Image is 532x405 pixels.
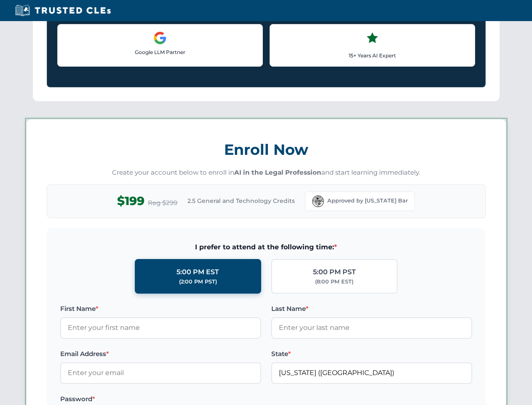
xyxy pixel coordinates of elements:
span: I prefer to attend at the following time: [60,242,472,253]
p: Google LLM Partner [64,48,256,56]
label: Last Name [271,304,472,314]
img: Florida Bar [312,195,324,207]
input: Florida (FL) [271,362,472,383]
label: State [271,349,472,359]
span: Reg $299 [148,198,177,208]
span: Approved by [US_STATE] Bar [327,197,408,205]
span: $199 [117,192,144,211]
p: 15+ Years AI Expert [277,51,468,59]
h3: Enroll Now [47,136,486,163]
input: Enter your first name [60,317,261,338]
div: 5:00 PM EST [176,267,219,278]
img: Google [153,31,167,45]
div: (8:00 PM EST) [315,278,353,286]
div: (2:00 PM PST) [179,278,217,286]
label: Email Address [60,349,261,359]
input: Enter your last name [271,317,472,338]
label: First Name [60,304,261,314]
strong: AI in the Legal Profession [234,168,321,176]
span: 2.5 General and Technology Credits [187,196,295,205]
div: 5:00 PM PST [313,267,356,278]
label: Password [60,394,261,404]
img: Trusted CLEs [13,4,113,17]
p: Create your account below to enroll in and start learning immediately. [47,168,486,178]
input: Enter your email [60,362,261,383]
